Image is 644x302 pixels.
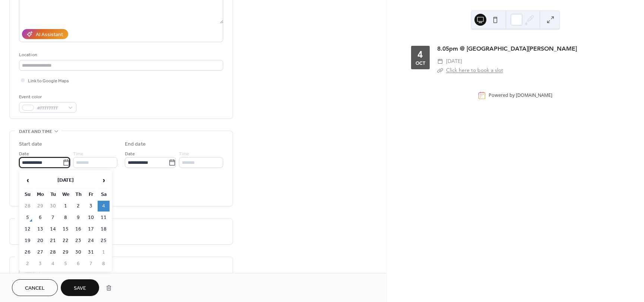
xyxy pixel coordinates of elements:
span: [DATE] [446,57,462,66]
td: 16 [72,224,84,235]
td: 1 [98,247,110,258]
td: 25 [98,235,110,246]
div: Oct [416,61,425,66]
th: Su [22,189,34,200]
span: Cancel [25,284,45,292]
td: 28 [47,247,59,258]
span: Save [74,284,86,292]
td: 15 [60,224,72,235]
td: 2 [72,201,84,212]
td: 7 [47,212,59,223]
td: 30 [47,201,59,212]
span: ‹ [22,173,33,188]
td: 31 [85,247,97,258]
a: [DOMAIN_NAME] [516,92,552,99]
span: Date and time [19,128,52,136]
td: 28 [22,201,34,212]
th: Tu [47,189,59,200]
td: 3 [85,201,97,212]
td: 24 [85,235,97,246]
div: Event color [19,93,75,101]
td: 26 [22,247,34,258]
button: Save [61,279,99,296]
td: 6 [72,258,84,269]
span: Time [73,150,83,158]
span: Time [179,150,189,158]
td: 12 [22,224,34,235]
td: 4 [47,258,59,269]
td: 6 [34,212,46,223]
span: › [98,173,109,188]
td: 5 [60,258,72,269]
th: [DATE] [34,172,97,188]
td: 30 [72,247,84,258]
td: 18 [98,224,110,235]
td: 9 [72,212,84,223]
span: Date [125,150,135,158]
td: 2 [22,258,34,269]
th: Sa [98,189,110,200]
th: Th [72,189,84,200]
td: 23 [72,235,84,246]
td: 17 [85,224,97,235]
td: 27 [34,247,46,258]
td: 29 [34,201,46,212]
td: 10 [85,212,97,223]
a: 8.05pm @ [GEOGRAPHIC_DATA][PERSON_NAME] [437,45,577,52]
td: 14 [47,224,59,235]
span: #FFFFFFFF [37,104,64,112]
th: Fr [85,189,97,200]
div: 4 [417,50,423,59]
td: 13 [34,224,46,235]
button: AI Assistant [22,29,68,39]
td: 29 [60,247,72,258]
th: Mo [34,189,46,200]
span: Date [19,150,29,158]
td: 7 [85,258,97,269]
td: 20 [34,235,46,246]
div: Powered by [489,92,552,99]
div: End date [125,140,146,148]
td: 5 [22,212,34,223]
div: Location [19,51,222,59]
td: 19 [22,235,34,246]
td: 8 [60,212,72,223]
div: ​ [437,66,443,75]
td: 4 [98,201,110,212]
div: ​ [437,57,443,66]
div: AI Assistant [36,31,63,39]
td: 1 [60,201,72,212]
button: Cancel [12,279,58,296]
td: 11 [98,212,110,223]
td: 22 [60,235,72,246]
th: We [60,189,72,200]
td: 3 [34,258,46,269]
td: 21 [47,235,59,246]
a: Click here to book a slot [446,67,503,73]
td: 8 [98,258,110,269]
div: Start date [19,140,42,148]
span: Link to Google Maps [28,77,69,85]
